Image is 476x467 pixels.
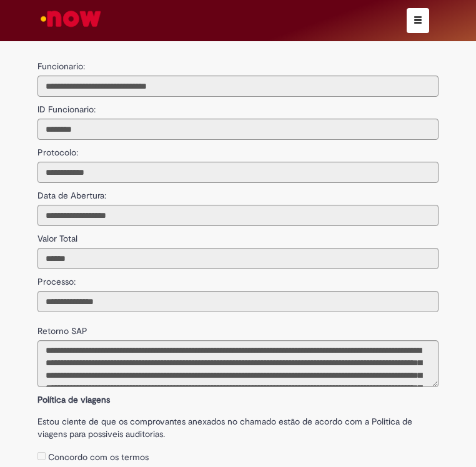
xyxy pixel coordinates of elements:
label: Data de Abertura: [37,189,106,202]
label: Estou ciente de que os comprovantes anexados no chamado estão de acordo com a Politica de viagens... [37,409,439,440]
label: Retorno SAP [37,318,87,337]
label: Funcionario: [37,60,85,72]
label: Concordo com os termos [48,451,149,463]
label: ID Funcionario: [37,97,96,116]
label: Valor Total [37,226,77,245]
label: Processo: [37,269,76,288]
button: Alternar navegação [407,8,429,33]
label: Protocolo: [37,140,78,159]
img: ServiceNow [39,6,103,31]
b: Política de viagens [37,394,110,405]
